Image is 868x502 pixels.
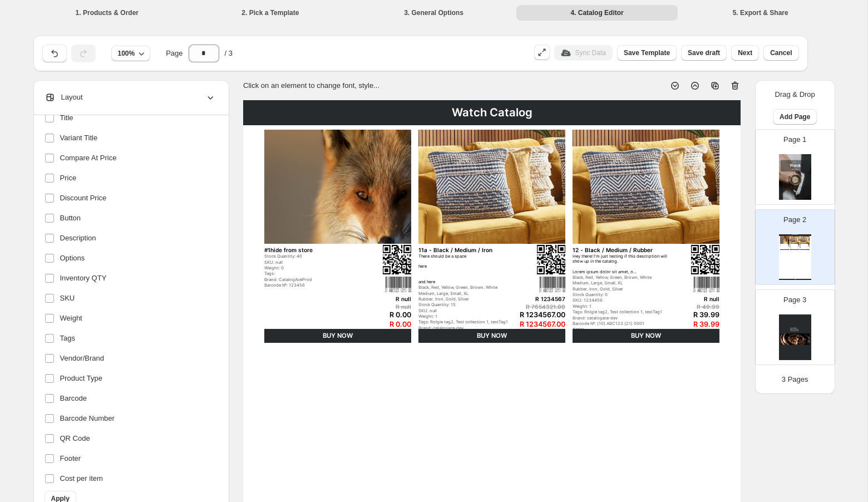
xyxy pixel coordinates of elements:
[573,287,674,292] div: Rubber, Iron, Gold, Silver
[264,329,411,343] div: BUY NOW
[779,234,811,236] div: Watch Catalog
[513,296,565,302] div: R 1234567
[573,327,674,332] div: decor
[783,214,806,225] p: Page 2
[418,130,565,244] img: primaryImage
[45,92,83,103] span: Layout
[780,236,790,243] img: primaryImage
[60,433,90,444] span: QR Code
[111,46,151,61] button: 100%
[667,311,719,319] div: R 39.99
[573,292,674,297] div: Stock Quantity: 0
[573,247,674,253] div: 12 - Black / Medium / Rubber
[667,320,719,328] div: R 39.99
[691,245,719,274] img: qrcode
[383,245,411,274] img: qrcode
[418,291,520,296] div: Medium, Large, Small, XL
[573,298,674,303] div: SKU: 1234456
[60,393,87,404] span: Barcode
[786,249,790,249] div: R 0.00
[808,246,810,247] img: barcode
[808,244,810,245] img: qrcode
[573,316,674,321] div: Brand: catalogace-dev
[770,48,792,57] span: Cancel
[806,248,810,249] div: R 39.99
[773,109,817,125] button: Add Page
[779,154,811,200] img: cover page
[359,320,411,328] div: R 0.00
[264,271,366,276] div: Tags:
[60,293,75,304] span: SKU
[418,254,520,284] div: There should be a space here and here
[118,49,135,58] span: 100%
[779,314,811,360] img: cover page
[418,326,520,331] div: Brand: catalogace-dev
[796,248,800,249] div: R 1234567.00
[573,309,674,314] div: Tags: Rolgie tag2, Test collection 1, testTag1
[264,283,366,288] div: Barcode №: 123456
[166,48,183,59] span: Page
[60,193,107,204] span: Discount Price
[264,277,366,282] div: Brand: CatalogAceProd
[617,45,677,61] button: Save Template
[225,48,233,59] span: / 3
[782,374,808,385] p: 3 Pages
[788,246,790,247] img: barcode
[418,314,520,319] div: Weight: 1
[573,130,719,244] img: primaryImage
[359,311,411,319] div: R 0.00
[624,48,670,57] span: Save Template
[755,289,835,365] div: Page 3cover page
[243,80,379,91] p: Click on an element to change font, style...
[418,319,520,324] div: Tags: Rolgie tag2, Test collection 1, testTag1
[790,249,800,250] div: BUY NOW
[418,302,520,307] div: Stock Quantity: 15
[359,296,411,302] div: R null
[783,134,806,145] p: Page 1
[60,233,96,244] span: Description
[573,254,674,274] div: Hey there! I'm just testing if this description will show up in the catalog. Lorem ipsum dolor si...
[779,279,811,280] div: Watch Catalog | Page undefined
[264,254,366,259] div: Stock Quantity: 40
[790,236,800,243] img: primaryImage
[786,248,790,249] div: R 0.00
[60,132,98,144] span: Variant Title
[418,308,520,313] div: SKU: null
[798,244,800,245] img: qrcode
[573,304,674,309] div: Weight: 1
[60,213,81,224] span: Button
[60,273,107,284] span: Inventory QTY
[800,236,810,243] img: primaryImage
[800,249,810,250] div: BUY NOW
[539,276,565,292] img: barcode
[800,244,807,245] div: Hey there! I'm just testing if this description will show up in the catalog. Lorem ipsum dolor si...
[418,285,520,290] div: Black, Red, Yellow, Green, Brown, White
[780,246,787,247] div: Barcode №: 123456
[60,313,82,324] span: Weight
[418,247,520,253] div: 11a - Black / Medium / Iron
[60,152,117,164] span: Compare At Price
[264,260,366,265] div: SKU: null
[806,249,810,249] div: R 39.99
[60,473,103,484] span: Cost per item
[60,453,81,464] span: Footer
[693,276,719,292] img: barcode
[790,244,797,246] div: There should be a space here and here
[60,353,105,364] span: Vendor/Brand
[513,320,565,328] div: R 1234567.00
[783,294,806,306] p: Page 3
[780,249,790,250] div: BUY NOW
[264,247,366,253] div: #1hide from store
[667,303,719,310] div: R 49.99
[573,329,719,343] div: BUY NOW
[60,253,85,264] span: Options
[60,112,73,124] span: Title
[60,333,75,344] span: Tags
[573,321,674,326] div: Barcode №: (10) ABC123 (21) 0001
[60,173,77,184] span: Price
[780,112,810,121] span: Add Page
[688,48,720,57] span: Save draft
[775,89,815,100] p: Drag & Drop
